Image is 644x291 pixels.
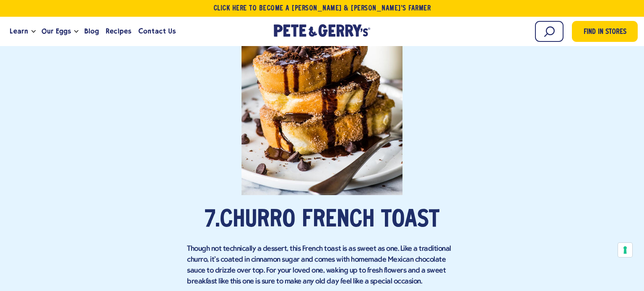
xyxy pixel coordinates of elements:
[6,20,31,43] a: Learn
[138,26,176,36] span: Contact Us
[187,208,457,233] h2: 7.
[135,20,179,43] a: Contact Us
[535,21,563,42] input: Search
[187,244,457,287] p: Though not technically a dessert, this French toast is as sweet as one. Like a traditional churro...
[102,20,135,43] a: Recipes
[572,21,638,42] a: Find in Stores
[106,26,131,36] span: Recipes
[31,30,36,33] button: Open the dropdown menu for Learn
[220,209,439,232] a: Churro French Toast
[74,30,78,33] button: Open the dropdown menu for Our Eggs
[84,26,99,36] span: Blog
[81,20,102,43] a: Blog
[618,243,632,257] button: Your consent preferences for tracking technologies
[38,20,74,43] a: Our Eggs
[10,26,28,36] span: Learn
[42,26,71,36] span: Our Eggs
[584,27,626,38] span: Find in Stores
